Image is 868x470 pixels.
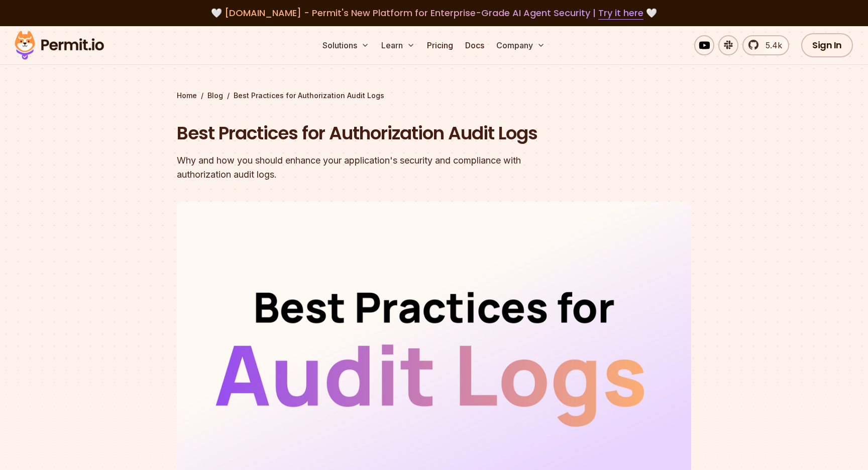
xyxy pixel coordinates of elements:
[177,91,197,101] a: Home
[207,91,223,101] a: Blog
[177,153,563,182] div: Why and how you should enhance your application's security and compliance with authorization audi...
[742,35,789,55] a: 5.4k
[225,7,643,19] span: [DOMAIN_NAME] - Permit's New Platform for Enterprise-Grade AI Agent Security |
[177,91,691,101] div: / /
[423,35,457,55] a: Pricing
[492,35,549,55] button: Company
[10,28,108,62] img: Permit logo
[461,35,488,55] a: Docs
[759,39,782,51] span: 5.4k
[318,35,373,55] button: Solutions
[598,7,643,20] a: Try it here
[377,35,419,55] button: Learn
[177,121,563,146] h1: Best Practices for Authorization Audit Logs
[24,6,844,20] div: 🤍 🤍
[801,33,853,57] a: Sign In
